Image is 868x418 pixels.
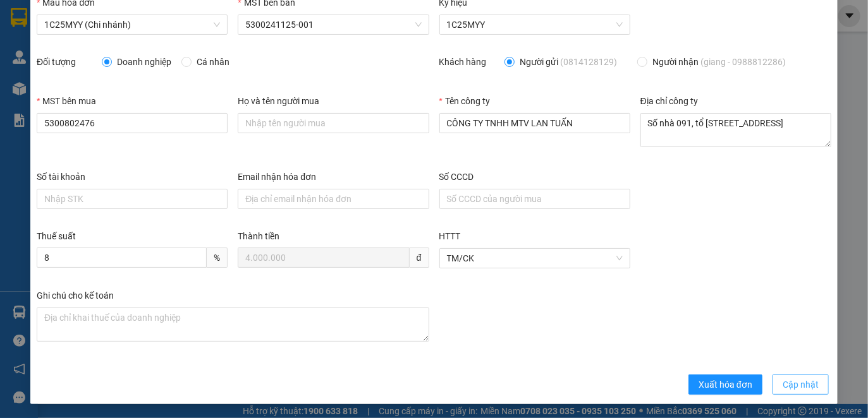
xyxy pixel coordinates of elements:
label: Email nhận hóa đơn [238,172,316,182]
label: Số tài khoản [37,172,85,182]
label: Địa chỉ công ty [640,96,698,106]
label: Ghi chú cho kế toán [37,290,114,301]
label: MST bên mua [37,96,96,106]
span: TM/CK [447,249,623,268]
label: Đối tượng [37,57,76,67]
span: (giang - 0988812286) [700,57,786,67]
span: Cập nhật [783,378,819,391]
span: (0814128129) [560,57,617,67]
span: 1C25MYY [447,15,623,34]
span: Doanh nghiệp [112,55,176,69]
input: Số tài khoản [37,189,228,209]
button: Cập nhật [773,374,829,395]
label: Số CCCD [439,172,474,182]
span: % [207,248,228,268]
label: Tên công ty [439,96,490,106]
span: Người nhận [647,55,791,69]
button: Xuất hóa đơn [688,374,762,395]
label: Thành tiền [238,231,279,241]
span: đ [410,248,429,268]
input: Thuế suất [37,248,207,268]
textarea: Địa chỉ công ty [640,113,831,147]
label: Họ và tên người mua [238,96,319,106]
span: Cá nhân [192,55,235,69]
input: Họ và tên người mua [238,113,429,133]
input: Số CCCD [439,189,630,209]
input: MST bên mua [37,113,228,133]
input: Email nhận hóa đơn [238,189,429,209]
span: 1C25MYY (Chi nhánh) [44,15,220,34]
label: Thuế suất [37,231,76,241]
span: 5300241125-001 [245,15,421,34]
textarea: Ghi chú đơn hàng Ghi chú cho kế toán [37,308,429,342]
span: Xuất hóa đơn [699,378,752,391]
input: Tên công ty [439,113,630,133]
label: Khách hàng [439,57,487,67]
label: HTTT [439,231,461,241]
span: Người gửi [515,55,622,69]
